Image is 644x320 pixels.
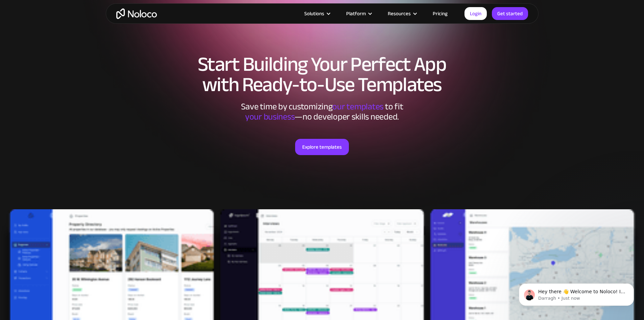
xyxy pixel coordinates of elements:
div: Resources [388,9,411,18]
span: your business [245,108,295,125]
a: Pricing [424,9,456,18]
a: Explore templates [295,139,349,155]
div: Solutions [296,9,338,18]
a: home [116,8,157,19]
a: Login [464,7,487,20]
h1: Start Building Your Perfect App with Ready-to-Use Templates [113,54,532,95]
div: Solutions [304,9,324,18]
iframe: Intercom notifications message [509,269,644,317]
div: Save time by customizing to fit ‍ —no developer skills needed. [221,102,424,122]
span: our templates [332,98,383,115]
a: Get started [492,7,528,20]
div: Platform [338,9,379,18]
div: Platform [346,9,366,18]
div: Resources [379,9,424,18]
